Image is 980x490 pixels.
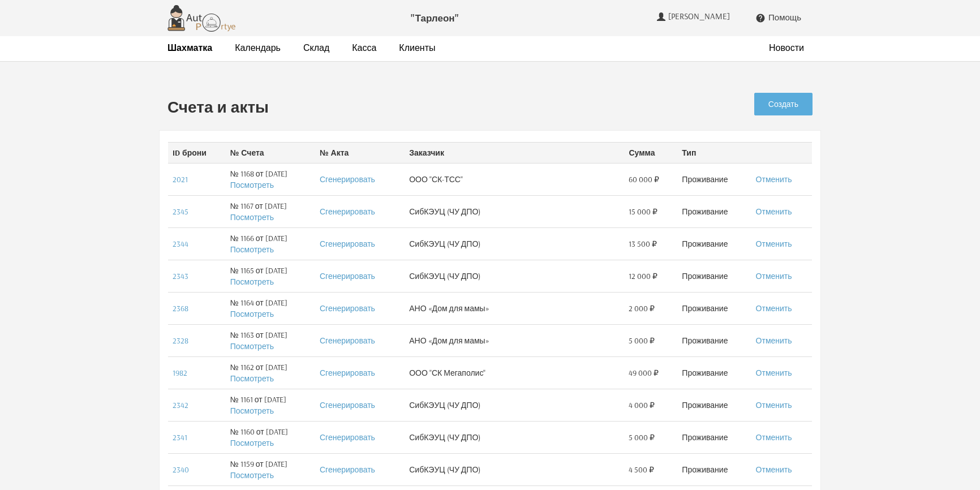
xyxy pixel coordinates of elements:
[399,42,435,54] a: Клиенты
[624,142,677,163] th: Сумма
[226,324,315,356] td: № 1163 от [DATE]
[235,42,281,54] a: Календарь
[405,227,624,260] td: СибКЭУЦ (ЧУ ДПО)
[629,335,655,346] span: 5 000 ₽
[405,421,624,453] td: СибКЭУЦ (ЧУ ДПО)
[756,432,792,442] a: Отменить
[167,98,647,116] h2: Счета и акты
[320,432,375,442] a: Сгенерировать
[173,271,188,281] a: 2343
[405,324,624,356] td: АНО «Дом для мамы»
[173,303,188,313] a: 2368
[677,389,751,421] td: Проживание
[677,142,751,163] th: Тип
[320,303,375,313] a: Сгенерировать
[226,292,315,324] td: № 1164 от [DATE]
[405,453,624,485] td: СибКЭУЦ (ЧУ ДПО)
[230,180,274,190] a: Посмотреть
[303,42,329,54] a: Склад
[226,260,315,292] td: № 1165 от [DATE]
[230,341,274,351] a: Посмотреть
[677,324,751,356] td: Проживание
[677,260,751,292] td: Проживание
[677,163,751,195] td: Проживание
[677,292,751,324] td: Проживание
[629,174,659,185] span: 60 000 ₽
[629,399,655,411] span: 4 000 ₽
[230,277,274,287] a: Посмотреть
[405,142,624,163] th: Заказчик
[226,356,315,389] td: № 1162 от [DATE]
[226,142,315,163] th: № Счета
[226,227,315,260] td: № 1166 от [DATE]
[352,42,376,54] a: Касса
[320,368,375,378] a: Сгенерировать
[405,292,624,324] td: АНО «Дом для мамы»
[167,42,212,53] strong: Шахматка
[405,163,624,195] td: ООО "СК-ТСС"
[230,309,274,319] a: Посмотреть
[320,174,375,184] a: Сгенерировать
[230,373,274,384] a: Посмотреть
[320,239,375,249] a: Сгенерировать
[405,195,624,227] td: СибКЭУЦ (ЧУ ДПО)
[230,470,274,480] a: Посмотреть
[173,239,188,249] a: 2344
[173,368,187,378] a: 1982
[677,356,751,389] td: Проживание
[769,42,804,54] a: Новости
[756,303,792,313] a: Отменить
[167,42,212,54] a: Шахматка
[756,336,792,346] a: Отменить
[405,356,624,389] td: ООО "СК Мегаполис"
[629,238,657,250] span: 13 500 ₽
[226,421,315,453] td: № 1160 от [DATE]
[230,212,274,222] a: Посмотреть
[320,271,375,281] a: Сгенерировать
[755,13,766,23] i: 
[226,389,315,421] td: № 1161 от [DATE]
[756,368,792,378] a: Отменить
[629,367,659,379] span: 49 000 ₽
[768,12,801,23] span: Помощь
[629,303,655,314] span: 2 000 ₽
[756,207,792,217] a: Отменить
[226,195,315,227] td: № 1167 от [DATE]
[226,163,315,195] td: № 1168 от [DATE]
[173,336,188,346] a: 2328
[230,406,274,416] a: Посмотреть
[756,239,792,249] a: Отменить
[677,453,751,485] td: Проживание
[629,432,655,443] span: 5 000 ₽
[168,142,226,163] th: ID брони
[320,465,375,475] a: Сгенерировать
[756,271,792,281] a: Отменить
[320,336,375,346] a: Сгенерировать
[405,260,624,292] td: СибКЭУЦ (ЧУ ДПО)
[756,465,792,475] a: Отменить
[405,389,624,421] td: СибКЭУЦ (ЧУ ДПО)
[230,438,274,448] a: Посмотреть
[756,174,792,184] a: Отменить
[756,400,792,410] a: Отменить
[226,453,315,485] td: № 1159 от [DATE]
[677,195,751,227] td: Проживание
[173,465,189,475] a: 2340
[629,464,654,475] span: 4 500 ₽
[677,421,751,453] td: Проживание
[230,244,274,255] a: Посмотреть
[315,142,405,163] th: № Акта
[677,227,751,260] td: Проживание
[173,432,187,442] a: 2341
[668,11,733,22] span: [PERSON_NAME]
[629,206,657,217] span: 15 000 ₽
[320,207,375,217] a: Сгенерировать
[173,174,188,184] a: 2021
[629,270,657,282] span: 12 000 ₽
[173,400,188,410] a: 2342
[173,207,188,217] a: 2345
[320,400,375,410] a: Сгенерировать
[754,93,813,115] a: Создать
